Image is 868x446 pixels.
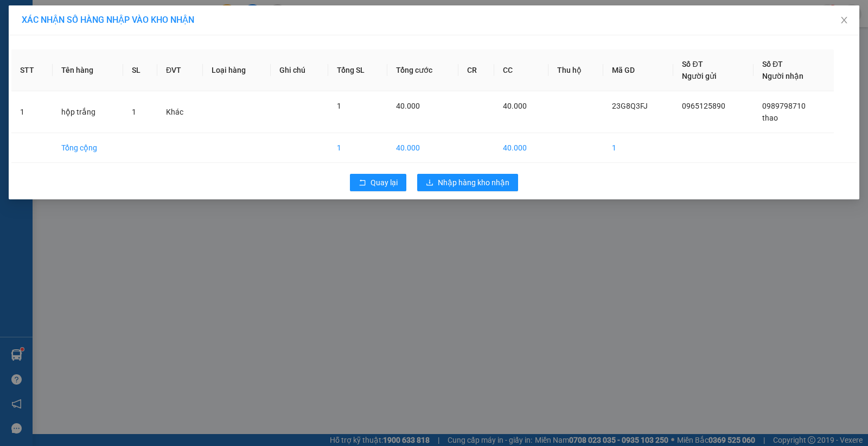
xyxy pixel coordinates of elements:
span: 23G8Q3FJ [612,102,648,110]
span: rollback [359,179,366,187]
span: thao [762,114,778,122]
span: close [840,16,848,24]
th: Tên hàng [53,49,123,91]
th: CR [458,49,494,91]
span: Số ĐT [682,60,703,68]
td: 40.000 [387,133,458,163]
span: Người gửi [682,72,717,80]
td: hộp trắng [53,91,123,133]
th: Mã GD [603,49,673,91]
span: 0965125890 [682,102,725,110]
th: Ghi chú [271,49,328,91]
th: Thu hộ [548,49,603,91]
th: SL [123,49,157,91]
span: 0989798710 [762,102,806,110]
span: 40.000 [503,102,527,110]
span: XÁC NHẬN SỐ HÀNG NHẬP VÀO KHO NHẬN [22,15,194,25]
span: download [426,179,433,187]
th: CC [494,49,548,91]
th: Loại hàng [203,49,271,91]
button: Close [829,5,859,36]
th: Tổng cước [387,49,458,91]
th: Tổng SL [328,49,387,91]
span: Nhập hàng kho nhận [438,177,509,189]
td: 1 [603,133,673,163]
th: STT [11,49,53,91]
span: 1 [132,108,136,116]
th: ĐVT [157,49,203,91]
button: rollbackQuay lại [350,174,406,191]
td: Tổng cộng [53,133,123,163]
span: 40.000 [396,102,420,110]
td: 1 [11,91,53,133]
td: 1 [328,133,387,163]
td: 40.000 [494,133,548,163]
span: Người nhận [762,72,803,80]
button: downloadNhập hàng kho nhận [417,174,518,191]
span: 1 [337,102,341,110]
span: Quay lại [371,177,398,189]
td: Khác [157,91,203,133]
span: Số ĐT [762,60,783,68]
